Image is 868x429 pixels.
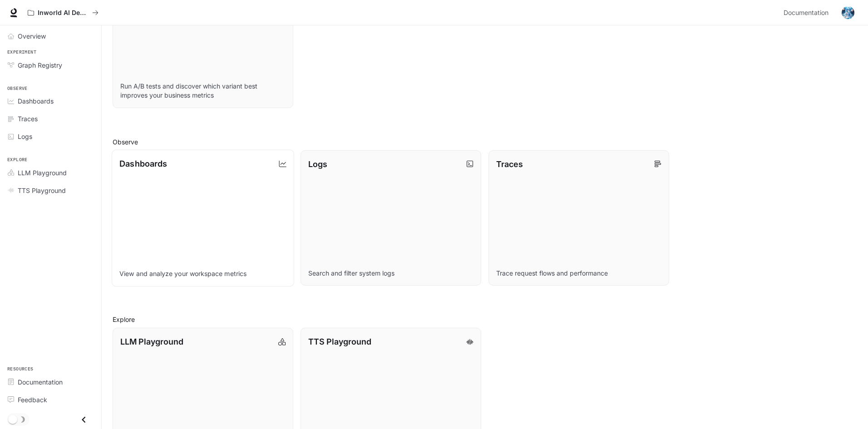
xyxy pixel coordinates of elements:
a: Overview [4,28,98,44]
h2: Observe [113,137,857,147]
h2: Explore [113,315,857,324]
a: DashboardsView and analyze your workspace metrics [112,149,294,286]
span: Documentation [784,7,829,19]
a: Dashboards [4,93,98,109]
p: Traces [496,158,523,170]
span: Dashboards [18,96,54,106]
p: Inworld AI Demos [38,9,89,17]
a: Documentation [4,374,98,390]
p: Logs [308,158,327,170]
span: Documentation [18,377,63,387]
span: Overview [18,31,46,41]
span: Graph Registry [18,60,62,70]
span: Dark mode toggle [8,414,17,424]
a: TTS Playground [4,182,98,198]
a: Documentation [780,4,835,22]
span: Logs [18,132,32,141]
p: Run A/B tests and discover which variant best improves your business metrics [120,82,286,100]
a: TracesTrace request flows and performance [488,150,669,286]
img: User avatar [842,6,854,19]
span: TTS Playground [18,186,66,195]
p: LLM Playground [120,335,183,348]
a: Traces [4,111,98,127]
a: LogsSearch and filter system logs [301,150,481,286]
button: User avatar [839,4,857,22]
a: Logs [4,128,98,144]
button: All workspaces [24,4,103,22]
a: LLM Playground [4,165,98,181]
a: Graph Registry [4,57,98,73]
p: Search and filter system logs [308,269,473,278]
p: Trace request flows and performance [496,269,661,278]
span: LLM Playground [18,168,67,178]
p: Dashboards [119,157,167,169]
span: Feedback [18,395,47,404]
p: View and analyze your workspace metrics [119,269,286,278]
span: Traces [18,114,38,123]
button: Close drawer [74,410,94,429]
a: Feedback [4,392,98,408]
p: TTS Playground [308,335,371,348]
